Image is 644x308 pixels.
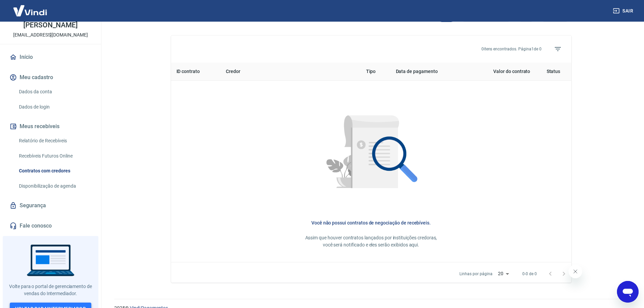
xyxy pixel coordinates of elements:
[481,46,542,52] p: 0 itens encontrados. Página 1 de 0
[16,164,93,178] a: Contratos com credores
[220,63,360,81] th: Credor
[8,198,93,213] a: Segurança
[5,7,96,29] p: [PERSON_NAME] [PERSON_NAME] [PERSON_NAME]
[535,63,571,81] th: Status
[16,100,93,114] a: Dados de login
[8,0,52,21] img: Vindi
[16,179,93,193] a: Disponibilização de agenda
[569,265,582,278] iframe: Fechar mensagem
[16,134,93,148] a: Relatório de Recebíveis
[550,41,566,57] span: Filtros
[467,63,535,81] th: Valor do contrato
[459,271,492,277] p: Linhas por página
[171,63,221,81] th: ID contrato
[390,63,467,81] th: Data de pagamento
[8,50,93,65] a: Início
[612,5,636,17] button: Sair
[305,235,437,247] span: Assim que houver contratos lançados por instituições credoras, você será notificado e eles serão ...
[16,85,93,99] a: Dados da conta
[309,92,434,217] img: Nenhum item encontrado
[4,5,57,10] span: Olá! Precisa de ajuda?
[8,70,93,85] button: Meu cadastro
[13,31,88,39] p: [EMAIL_ADDRESS][DOMAIN_NAME]
[8,119,93,134] button: Meus recebíveis
[522,271,537,277] p: 0-0 de 0
[361,63,390,81] th: Tipo
[617,281,639,303] iframe: Botão para abrir a janela de mensagens
[16,149,93,163] a: Recebíveis Futuros Online
[182,219,560,226] h6: Você não possui contratos de negociação de recebíveis.
[8,218,93,233] a: Fale conosco
[495,269,511,279] div: 20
